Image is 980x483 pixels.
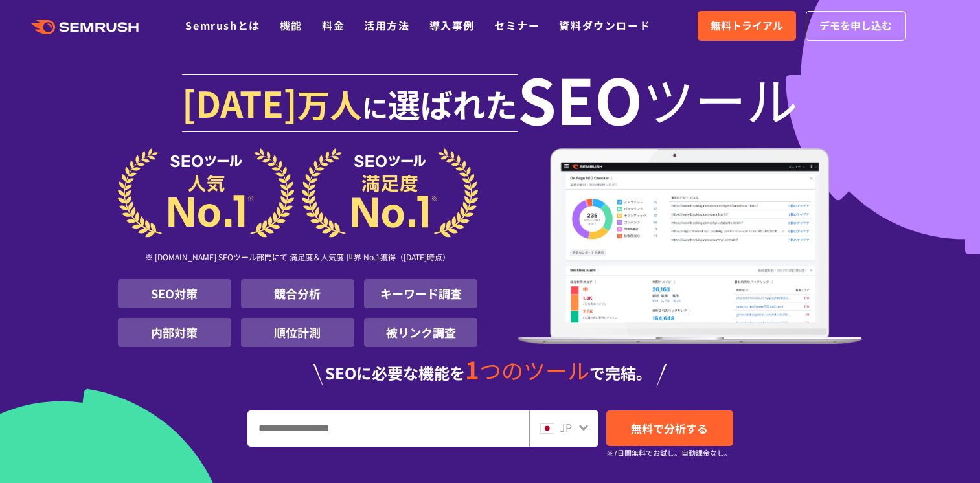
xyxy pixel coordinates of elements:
[479,354,589,386] span: つのツール
[643,73,798,124] span: ツール
[364,318,477,347] li: 被リンク調査
[118,238,478,279] div: ※ [DOMAIN_NAME] SEOツール部門にて 満足度＆人気度 世界 No.1獲得（[DATE]時点）
[248,411,529,446] input: URL、キーワードを入力してください
[631,420,708,436] span: 無料で分析する
[182,76,297,128] span: [DATE]
[118,357,863,387] div: SEOに必要な機能を
[241,318,354,347] li: 順位計測
[362,88,388,126] span: に
[429,17,475,33] a: 導入事例
[280,17,302,33] a: 機能
[711,17,783,34] span: 無料トライアル
[388,80,518,127] span: 選ばれた
[819,17,892,34] span: デモを申し込む
[118,318,231,347] li: 内部対策
[322,17,345,33] a: 料金
[297,80,362,127] span: 万人
[698,11,796,41] a: 無料トライアル
[494,17,540,33] a: セミナー
[606,447,731,459] small: ※7日間無料でお試し。自動課金なし。
[241,279,354,308] li: 競合分析
[589,361,652,384] span: で完結。
[118,279,231,308] li: SEO対策
[465,352,479,387] span: 1
[185,17,260,33] a: Semrushとは
[806,11,906,41] a: デモを申し込む
[364,279,477,308] li: キーワード調査
[518,73,643,124] span: SEO
[560,420,572,435] span: JP
[364,17,409,33] a: 活用方法
[606,410,733,446] a: 無料で分析する
[559,17,650,33] a: 資料ダウンロード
